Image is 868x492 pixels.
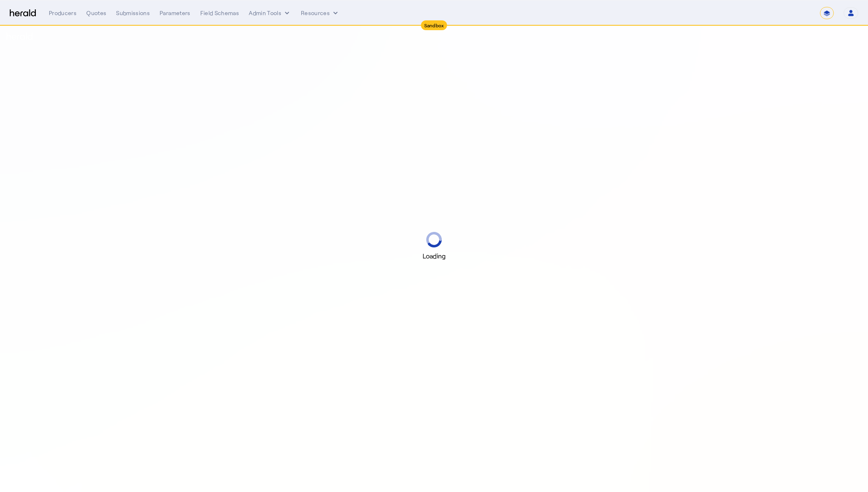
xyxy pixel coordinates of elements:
[116,9,150,17] div: Submissions
[200,9,239,17] div: Field Schemas
[49,9,77,17] div: Producers
[10,9,36,17] img: Herald Logo
[160,9,191,17] div: Parameters
[249,9,291,17] button: internal dropdown menu
[86,9,106,17] div: Quotes
[301,9,340,17] button: Resources dropdown menu
[421,20,447,30] div: Sandbox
